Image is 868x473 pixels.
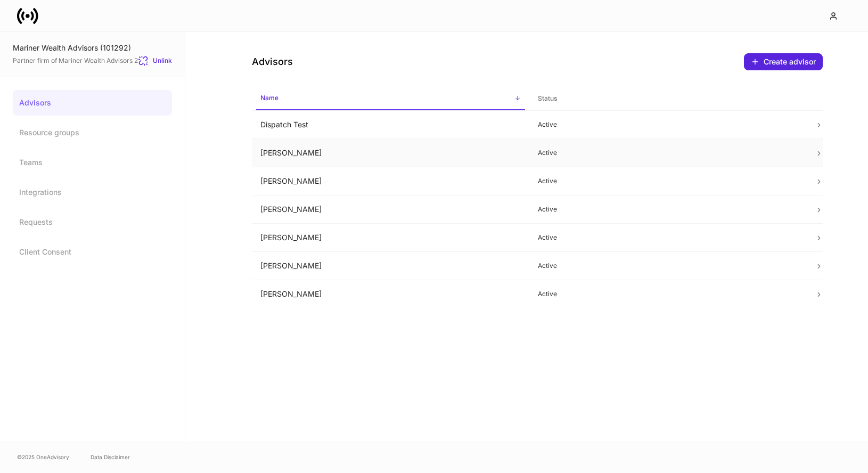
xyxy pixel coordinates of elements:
p: Active [538,233,798,242]
td: [PERSON_NAME] [252,224,529,252]
h6: Status [538,93,557,103]
p: Active [538,149,798,157]
td: [PERSON_NAME] [252,195,529,224]
p: Active [538,290,798,298]
td: [PERSON_NAME] [252,167,529,195]
div: Create advisor [751,58,816,66]
span: Name [256,87,525,110]
h6: Name [260,93,279,103]
p: Active [538,262,798,270]
a: Data Disclaimer [91,453,130,461]
a: Teams [13,150,172,175]
a: Integrations [13,180,172,205]
a: Advisors [13,90,172,116]
td: [PERSON_NAME] [252,139,529,167]
td: [PERSON_NAME] [252,280,529,308]
p: Active [538,120,798,129]
span: Partner firm of [13,56,138,65]
a: Requests [13,209,172,235]
a: Client Consent [13,239,172,265]
td: [PERSON_NAME] [252,252,529,280]
p: Active [538,177,798,185]
a: Resource groups [13,120,172,145]
span: Status [534,88,803,110]
span: © 2025 OneAdvisory [17,453,69,461]
button: Create advisor [744,53,823,70]
td: Dispatch Test [252,111,529,139]
a: Mariner Wealth Advisors 2 [59,56,138,64]
div: Mariner Wealth Advisors (101292) [13,43,172,53]
p: Active [538,205,798,214]
h4: Advisors [252,55,293,68]
button: Unlink [138,55,172,66]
